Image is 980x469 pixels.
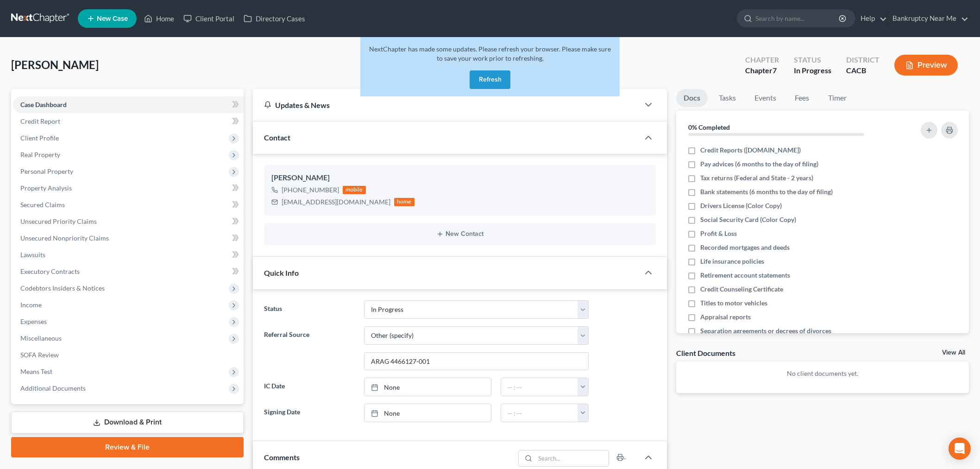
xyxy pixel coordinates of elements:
[13,113,244,130] a: Credit Report
[684,369,962,378] p: No client documents yet.
[259,404,359,422] label: Signing Date
[259,300,359,319] label: Status
[700,159,818,169] span: Pay advices (6 months to the day of filing)
[794,65,831,76] div: In Progress
[535,450,609,466] input: Search...
[259,326,359,371] label: Referral Source
[364,404,491,422] a: None
[20,267,80,275] span: Executory Contracts
[259,378,359,396] label: IC Date
[745,65,779,76] div: Chapter
[20,384,86,392] span: Additional Documents
[264,100,628,110] div: Updates & News
[856,10,887,27] a: Help
[700,146,801,155] span: Credit Reports ([DOMAIN_NAME])
[20,351,59,359] span: SOFA Review
[13,230,244,247] a: Unsecured Nonpriority Claims
[343,186,366,194] div: mobile
[13,196,244,213] a: Secured Claims
[501,378,578,396] input: -- : --
[264,268,299,277] span: Quick Info
[949,437,971,460] div: Open Intercom Messenger
[20,184,72,192] span: Property Analysis
[264,133,290,142] span: Contact
[700,285,783,294] span: Credit Counseling Certificate
[369,45,611,62] span: NextChapter has made some updates. Please refresh your browser. Please make sure to save your wor...
[20,101,67,108] span: Case Dashboard
[11,437,244,457] a: Review & File
[20,167,73,175] span: Personal Property
[282,197,390,207] div: [EMAIL_ADDRESS][DOMAIN_NAME]
[794,55,831,65] div: Status
[13,347,244,363] a: SOFA Review
[700,312,751,322] span: Appraisal reports
[755,10,840,27] input: Search by name...
[394,198,415,206] div: home
[700,215,796,224] span: Social Security Card (Color Copy)
[97,15,128,22] span: New Case
[501,404,578,422] input: -- : --
[282,185,339,195] div: [PHONE_NUMBER]
[20,301,42,309] span: Income
[264,453,300,462] span: Comments
[139,10,179,27] a: Home
[364,353,588,370] input: Other Referral Source
[20,317,47,325] span: Expenses
[470,70,510,89] button: Refresh
[676,89,708,107] a: Docs
[20,334,62,342] span: Miscellaneous
[271,230,648,238] button: New Contact
[700,326,831,336] span: Separation agreements or decrees of divorces
[271,172,648,184] div: [PERSON_NAME]
[20,134,59,142] span: Client Profile
[20,117,60,125] span: Credit Report
[700,271,790,280] span: Retirement account statements
[846,65,879,76] div: CACB
[700,201,782,210] span: Drivers License (Color Copy)
[20,368,52,375] span: Means Test
[700,298,767,308] span: Titles to motor vehicles
[688,123,730,131] strong: 0% Completed
[846,55,879,65] div: District
[747,89,784,107] a: Events
[13,263,244,280] a: Executory Contracts
[13,213,244,230] a: Unsecured Priority Claims
[11,412,244,433] a: Download & Print
[20,284,105,292] span: Codebtors Insiders & Notices
[13,247,244,263] a: Lawsuits
[13,96,244,113] a: Case Dashboard
[700,243,790,252] span: Recorded mortgages and deeds
[894,55,958,76] button: Preview
[787,89,817,107] a: Fees
[179,10,239,27] a: Client Portal
[239,10,310,27] a: Directory Cases
[821,89,854,107] a: Timer
[11,58,99,71] span: [PERSON_NAME]
[20,201,65,209] span: Secured Claims
[20,151,60,158] span: Real Property
[711,89,743,107] a: Tasks
[888,10,968,27] a: Bankruptcy Near Me
[700,173,813,183] span: Tax returns (Federal and State - 2 years)
[745,55,779,65] div: Chapter
[20,251,45,259] span: Lawsuits
[13,180,244,196] a: Property Analysis
[700,229,737,238] span: Profit & Loss
[364,378,491,396] a: None
[773,66,777,75] span: 7
[942,349,965,356] a: View All
[676,348,735,358] div: Client Documents
[20,217,97,225] span: Unsecured Priority Claims
[700,187,833,196] span: Bank statements (6 months to the day of filing)
[700,257,764,266] span: Life insurance policies
[20,234,109,242] span: Unsecured Nonpriority Claims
